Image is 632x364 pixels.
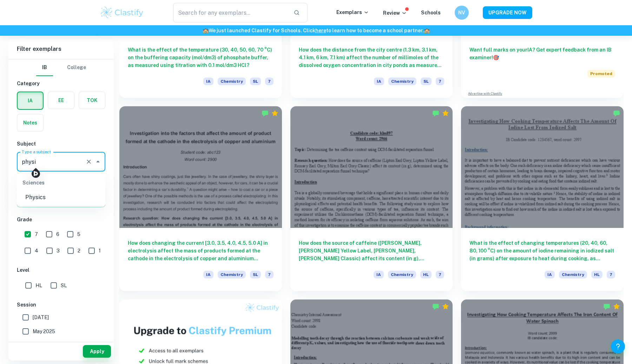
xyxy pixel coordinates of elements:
[67,59,86,76] button: College
[442,303,449,310] div: Premium
[559,271,587,278] span: Chemistry
[119,106,282,291] a: How does changing the current [3.0, 3.5, 4.0, 4.5, 5.0 A] in electrolysis affect the mass of prod...
[22,149,51,155] label: Type a subject
[420,271,432,278] span: HL
[436,271,444,278] span: 7
[432,303,439,310] img: Marked
[374,77,384,85] span: IA
[591,271,603,278] span: HL
[469,46,615,61] h6: Want full marks on your IA ? Get expert feedback from an IB examiner!
[603,303,610,310] img: Marked
[17,266,105,274] h6: Level
[262,110,269,117] img: Marked
[250,271,261,278] span: SL
[36,59,53,76] button: IB
[203,77,213,85] span: IA
[265,271,274,278] span: 7
[57,247,60,255] span: 3
[17,216,105,223] h6: Grade
[607,271,615,278] span: 7
[78,247,80,255] span: 2
[17,191,105,204] li: Physics
[290,106,453,291] a: How does the source of caffeine ([PERSON_NAME], [PERSON_NAME] Yellow Label, [PERSON_NAME], [PERSO...
[469,239,615,262] h6: What is the effect of changing temperatures (20, 40, 60, 80, 100 °C) on the amount of iodine rema...
[455,6,469,20] button: NV
[203,28,209,33] span: 🏫
[128,46,274,69] h6: What is the effect of the temperature (30, 40, 50, 60, 70 °C) on the buffering capacity (mol/dm3)...
[33,328,55,335] span: May 2025
[421,77,432,85] span: SL
[203,271,213,278] span: IA
[336,8,369,16] p: Exemplars
[483,6,532,19] button: UPGRADE NOW
[442,110,449,117] div: Premium
[218,77,246,85] span: Chemistry
[432,110,439,117] img: Marked
[79,92,105,109] button: TOK
[56,230,59,238] span: 6
[458,9,466,16] h6: NV
[545,271,555,278] span: IA
[315,28,326,33] a: here
[436,77,444,85] span: 7
[100,6,144,20] img: Clastify logo
[587,70,615,77] span: Promoted
[388,77,416,85] span: Chemistry
[218,271,246,278] span: Chemistry
[35,282,42,289] span: HL
[18,92,43,109] button: IA
[173,3,288,22] input: Search for any exemplars...
[468,91,502,96] a: Advertise with Clastify
[35,247,38,255] span: 4
[1,27,631,34] h6: We just launched Clastify for Schools. Click to learn how to become a school partner.
[421,10,441,15] a: Schools
[299,46,445,69] h6: How does the distance from the city centre (1.3 km, 3.1 km, 4.1 km, 6 km, 7.1 km) affect the numb...
[383,9,407,17] p: Review
[83,345,111,358] button: Apply
[61,282,67,289] span: SL
[17,174,105,191] div: Sciences
[17,301,105,309] h6: Session
[77,230,80,238] span: 5
[8,39,114,59] h6: Filter exemplars
[99,247,101,255] span: 1
[250,77,261,85] span: SL
[36,59,86,76] div: Filter type choice
[265,77,274,85] span: 7
[613,110,620,117] img: Marked
[48,92,74,109] button: EE
[128,239,274,262] h6: How does changing the current [3.0, 3.5, 4.0, 4.5, 5.0 A] in electrolysis affect the mass of prod...
[374,271,384,278] span: IA
[84,157,94,167] button: Clear
[17,80,105,87] h6: Category
[271,110,278,117] div: Premium
[461,106,624,291] a: What is the effect of changing temperatures (20, 40, 60, 80, 100 °C) on the amount of iodine rema...
[17,114,43,131] button: Notes
[33,314,49,321] span: [DATE]
[93,157,103,167] button: Close
[493,55,499,60] span: 🎯
[388,271,416,278] span: Chemistry
[35,230,38,238] span: 7
[424,28,430,33] span: 🏫
[299,239,445,262] h6: How does the source of caffeine ([PERSON_NAME], [PERSON_NAME] Yellow Label, [PERSON_NAME], [PERSO...
[17,140,105,148] h6: Subject
[611,339,625,353] button: Help and Feedback
[613,303,620,310] div: Premium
